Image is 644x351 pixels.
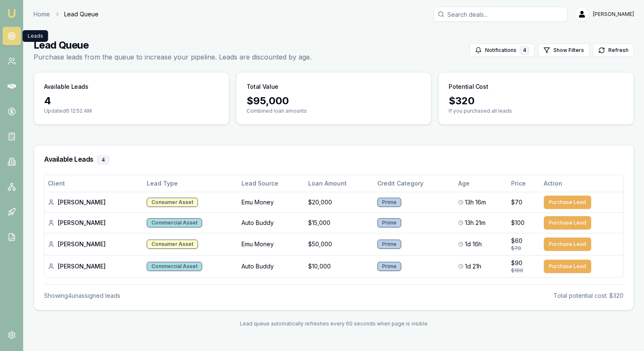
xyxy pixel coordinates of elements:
[544,237,591,251] button: Purchase Lead
[544,216,591,230] button: Purchase Lead
[7,8,17,18] img: emu-icon-u.png
[508,175,540,192] th: Price
[247,94,421,108] div: $ 95,000
[305,192,374,212] td: $20,000
[377,240,401,249] div: Prime
[511,267,537,274] div: $100
[470,44,535,57] button: Notifications4
[511,237,522,245] span: $60
[305,212,374,233] td: $15,000
[34,39,312,52] h1: Lead Queue
[374,175,455,192] th: Credit Category
[238,255,305,277] td: Auto Buddy
[97,155,109,165] div: 4
[305,255,374,277] td: $10,000
[593,44,634,57] button: Refresh
[511,198,522,206] span: $70
[147,262,202,271] div: Commercial Asset
[34,320,634,327] div: Lead queue automatically refreshes every 60 seconds when page is visible
[44,83,88,91] h3: Available Leads
[305,233,374,255] td: $50,000
[520,46,529,55] div: 4
[238,212,305,233] td: Auto Buddy
[377,262,401,271] div: Prime
[553,292,623,300] div: Total potential cost: $320
[34,10,50,18] a: Home
[455,175,507,192] th: Age
[34,10,99,18] nav: breadcrumb
[147,240,198,249] div: Consumer Asset
[465,262,481,271] span: 1d 21h
[247,83,278,91] h3: Total Value
[238,192,305,212] td: Emu Money
[44,292,120,300] div: Showing 4 unassigned lead s
[147,198,198,207] div: Consumer Asset
[377,198,401,207] div: Prime
[511,219,525,227] span: $100
[465,219,486,227] span: 13h 21m
[544,196,591,209] button: Purchase Lead
[511,259,522,267] span: $90
[48,198,140,206] div: [PERSON_NAME]
[544,260,591,273] button: Purchase Lead
[593,11,634,18] span: [PERSON_NAME]
[48,240,140,248] div: [PERSON_NAME]
[305,175,374,192] th: Loan Amount
[434,7,568,22] input: Search deals
[538,44,589,57] button: Show Filters
[143,175,238,192] th: Lead Type
[540,175,623,192] th: Action
[23,30,48,42] div: Leads
[511,245,537,252] div: $70
[238,175,305,192] th: Lead Source
[147,218,202,227] div: Commercial Asset
[465,240,482,248] span: 1d 16h
[44,108,219,114] p: Updated 6:12:52 AM
[449,108,623,114] p: If you purchased all leads
[238,233,305,255] td: Emu Money
[449,94,623,108] div: $ 320
[449,83,488,91] h3: Potential Cost
[465,198,486,206] span: 13h 16m
[34,52,312,62] p: Purchase leads from the queue to increase your pipeline. Leads are discounted by age.
[247,108,421,114] p: Combined loan amounts
[44,155,623,165] h3: Available Leads
[64,10,99,18] span: Lead Queue
[48,219,140,227] div: [PERSON_NAME]
[44,94,219,108] div: 4
[48,262,140,271] div: [PERSON_NAME]
[377,218,401,227] div: Prime
[44,175,143,192] th: Client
